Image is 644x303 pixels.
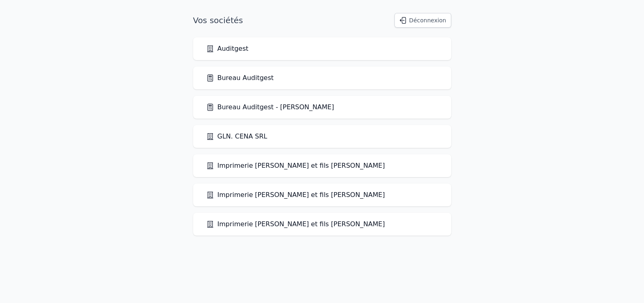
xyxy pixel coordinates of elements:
a: Bureau Auditgest - [PERSON_NAME] [206,102,334,112]
a: Imprimerie [PERSON_NAME] et fils [PERSON_NAME] [206,161,385,171]
a: GLN. CENA SRL [206,132,267,141]
a: Imprimerie [PERSON_NAME] et fils [PERSON_NAME] [206,219,385,229]
a: Auditgest [206,44,249,54]
button: Déconnexion [394,13,451,28]
a: Imprimerie [PERSON_NAME] et fils [PERSON_NAME] [206,190,385,200]
h1: Vos sociétés [193,15,243,26]
a: Bureau Auditgest [206,73,274,83]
